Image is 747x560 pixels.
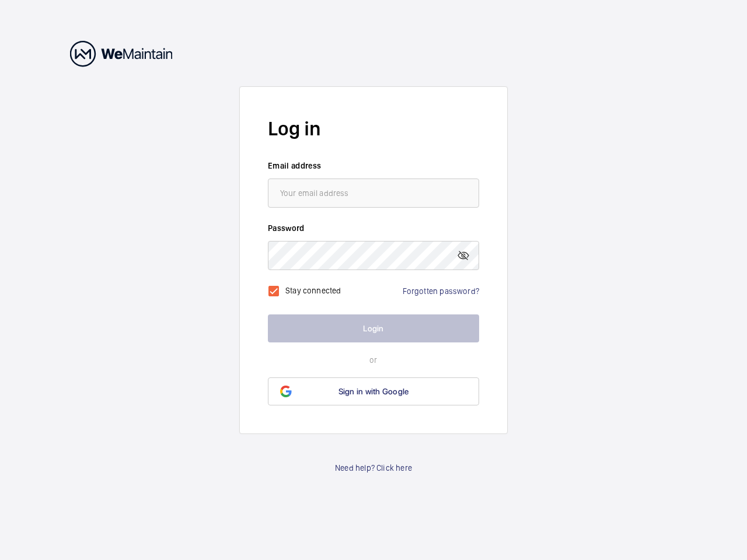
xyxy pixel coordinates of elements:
[268,222,479,234] label: Password
[338,387,409,396] span: Sign in with Google
[268,160,479,171] label: Email address
[285,286,341,295] label: Stay connected
[268,354,479,366] p: or
[268,178,479,208] input: Your email address
[268,314,479,342] button: Login
[335,462,412,474] a: Need help? Click here
[403,286,479,296] a: Forgotten password?
[268,115,479,142] h2: Log in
